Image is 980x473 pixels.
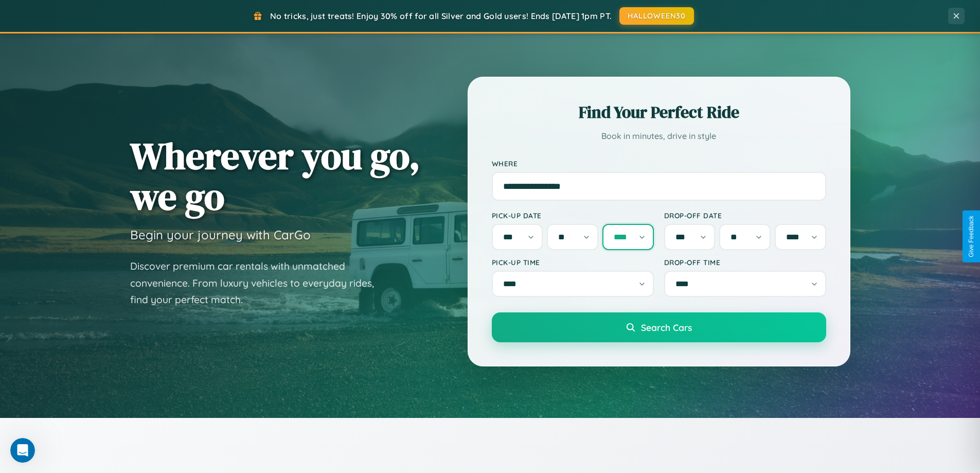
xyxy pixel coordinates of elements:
[664,211,826,220] label: Drop-off Date
[641,322,692,333] span: Search Cars
[492,312,826,342] button: Search Cars
[492,258,654,267] label: Pick-up Time
[492,159,826,168] label: Where
[664,258,826,267] label: Drop-off Time
[130,135,420,217] h1: Wherever you go, we go
[270,11,612,21] span: No tricks, just treats! Enjoy 30% off for all Silver and Gold users! Ends [DATE] 1pm PT.
[619,7,694,25] button: HALLOWEEN30
[130,227,311,242] h3: Begin your journey with CarGo
[968,216,975,257] div: Give Feedback
[130,258,387,308] p: Discover premium car rentals with unmatched convenience. From luxury vehicles to everyday rides, ...
[10,438,35,463] iframe: Intercom live chat
[492,101,826,124] h2: Find Your Perfect Ride
[492,211,654,220] label: Pick-up Date
[492,129,826,144] p: Book in minutes, drive in style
